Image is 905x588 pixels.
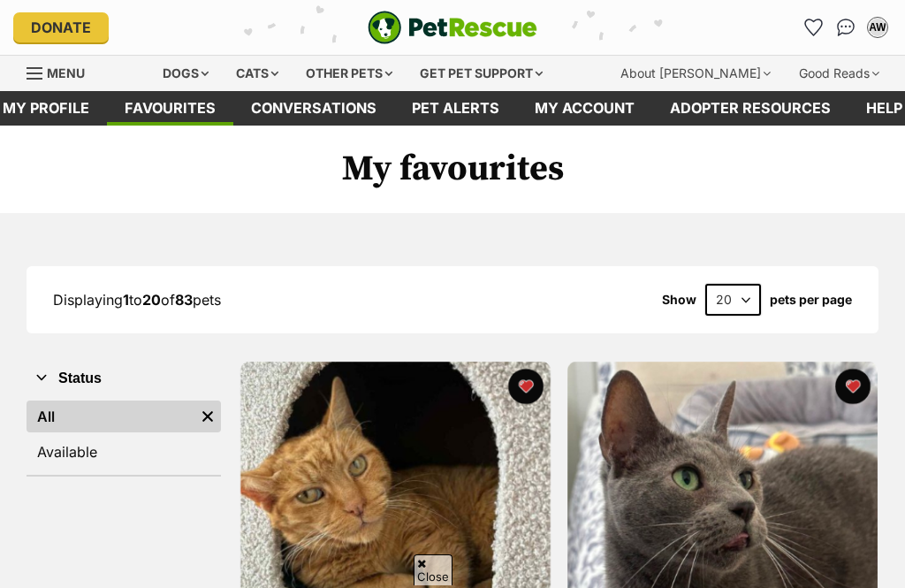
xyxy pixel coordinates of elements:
img: chat-41dd97257d64d25036548639549fe6c8038ab92f7586957e7f3b1b290dea8141.svg [837,19,856,36]
button: My account [863,13,892,42]
img: logo-e224e6f780fb5917bec1dbf3a21bbac754714ae5b6737aabdf751b685950b380.svg [368,11,537,44]
a: Menu [27,56,97,88]
span: Menu [47,65,85,80]
div: About [PERSON_NAME] [608,56,783,91]
div: Status [27,397,221,475]
strong: 83 [175,291,193,309]
a: All [27,401,194,432]
button: Status [27,367,221,390]
a: Adopter resources [652,91,848,126]
button: favourite [508,369,544,404]
a: Donate [13,12,109,42]
button: favourite [834,369,870,404]
div: Dogs [150,56,221,91]
a: conversations [233,91,394,126]
div: Get pet support [407,56,555,91]
a: PetRescue [368,11,537,44]
strong: 20 [142,291,161,309]
span: Displaying to of pets [53,291,221,309]
div: Cats [224,56,291,91]
a: Pet alerts [394,91,517,126]
a: Conversations [832,13,860,42]
label: pets per page [770,293,852,307]
span: Show [662,293,696,307]
strong: 1 [123,291,129,309]
a: Available [27,436,221,468]
a: Favourites [800,13,828,42]
span: Close [414,554,452,585]
div: Good Reads [787,56,892,91]
a: Favourites [107,91,233,126]
ul: Account quick links [800,13,892,42]
div: Other pets [293,56,405,91]
div: AW [869,19,886,36]
a: My account [517,91,652,126]
a: Remove filter [194,401,221,432]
